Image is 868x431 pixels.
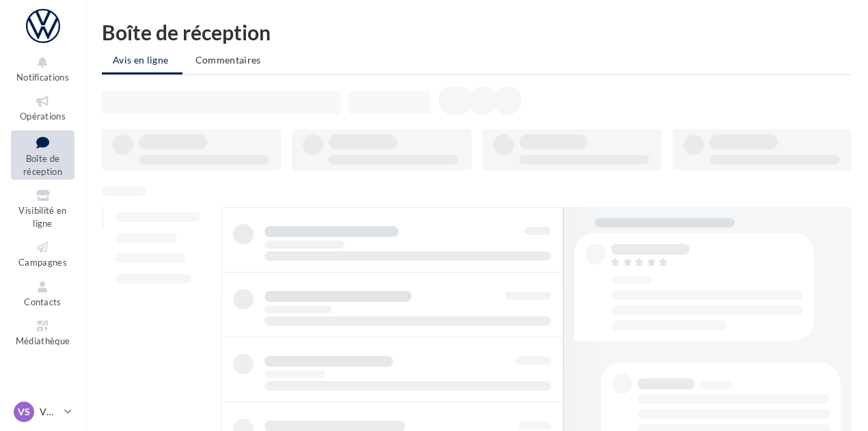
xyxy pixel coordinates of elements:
[16,335,70,346] span: Médiathèque
[102,22,852,42] div: Boîte de réception
[20,111,66,122] span: Opérations
[195,54,261,66] span: Commentaires
[11,355,74,389] a: Calendrier
[40,405,59,419] p: VW ST OMER
[24,296,62,307] span: Contacts
[11,237,74,270] a: Campagnes
[11,316,74,349] a: Médiathèque
[18,205,66,229] span: Visibilité en ligne
[11,130,74,180] a: Boîte de réception
[16,72,69,83] span: Notifications
[11,91,74,124] a: Opérations
[11,185,74,232] a: Visibilité en ligne
[11,277,74,310] a: Contacts
[11,399,74,425] a: VS VW ST OMER
[23,153,62,177] span: Boîte de réception
[18,257,67,268] span: Campagnes
[18,405,30,419] span: VS
[11,52,74,85] button: Notifications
